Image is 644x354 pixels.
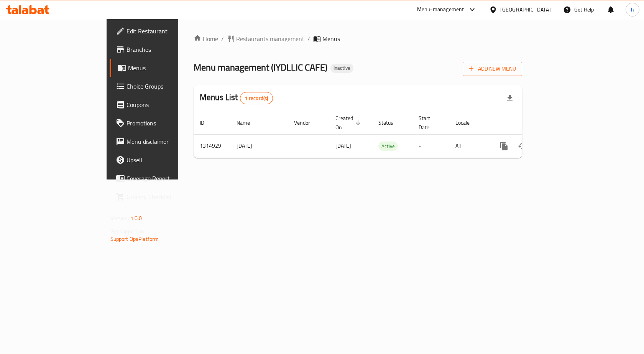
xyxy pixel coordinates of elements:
table: enhanced table [194,111,575,158]
span: Add New Menu [469,64,516,74]
a: Upsell [110,151,214,169]
nav: breadcrumb [194,34,522,43]
span: Restaurants management [236,34,304,43]
span: Created On [335,114,363,132]
div: Export file [501,89,519,107]
a: Restaurants management [227,34,304,43]
span: Get support on: [110,226,146,236]
span: Name [237,118,260,127]
span: Menu management ( IYDLLIC CAFE ) [194,59,327,76]
span: h [631,5,634,14]
span: ID [200,118,214,127]
button: Change Status [513,137,532,155]
span: Menu disclaimer [127,137,208,146]
span: 1 record(s) [240,95,273,102]
div: Inactive [330,64,353,73]
a: Choice Groups [110,77,214,95]
span: Vendor [294,118,320,127]
span: Upsell [127,155,208,165]
a: Promotions [110,114,214,132]
span: Locale [455,118,480,127]
span: Edit Restaurant [127,26,208,36]
span: 1.0.0 [130,213,142,223]
h2: Menus List [200,92,273,104]
div: [GEOGRAPHIC_DATA] [500,5,551,14]
div: Total records count [240,92,273,104]
span: Branches [127,45,208,54]
span: Coverage Report [127,174,208,183]
span: [DATE] [335,141,351,151]
a: Branches [110,40,214,59]
span: Start Date [419,114,440,132]
span: Version: [110,213,129,223]
li: / [307,34,310,43]
span: Promotions [127,119,208,128]
button: Add New Menu [463,62,522,76]
a: Menu disclaimer [110,132,214,151]
td: - [412,134,449,158]
span: Menus [322,34,340,43]
span: Choice Groups [127,82,208,91]
td: All [449,134,489,158]
a: Coverage Report [110,169,214,188]
a: Edit Restaurant [110,22,214,40]
span: Menus [128,63,208,72]
span: Inactive [330,65,353,71]
span: Status [378,118,403,127]
li: / [221,34,224,43]
td: [DATE] [230,134,288,158]
span: Coupons [127,100,208,109]
button: more [495,137,513,155]
a: Coupons [110,95,214,114]
span: Active [378,142,398,151]
a: Menus [110,59,214,77]
a: Support.OpsPlatform [110,234,159,244]
th: Actions [489,111,575,135]
span: Grocery Checklist [127,192,208,201]
div: Menu-management [417,5,464,14]
a: Grocery Checklist [110,188,214,206]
